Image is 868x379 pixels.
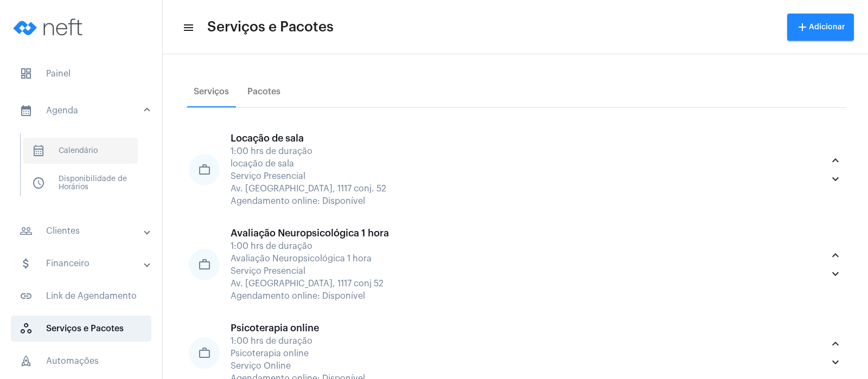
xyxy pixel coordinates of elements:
div: Agendamento online: Disponível [231,196,824,206]
button: Adicionar [787,14,854,41]
span: Automações [11,348,151,374]
div: Psicoterapia online [231,349,824,358]
mat-icon: sidenav icon [182,21,193,34]
span: Link de Agendamento [11,283,151,309]
mat-icon: keyboard_arrow_down [829,267,842,280]
mat-panel-title: Financeiro [20,257,145,270]
mat-icon: keyboard_arrow_up [829,337,842,350]
span: Calendário [23,138,138,164]
mat-expansion-panel-header: sidenav iconAgenda [7,93,162,128]
div: Psicoterapia online [231,323,824,333]
mat-icon: work_outline [189,249,220,280]
span: Adicionar [796,23,845,31]
mat-icon: sidenav icon [20,224,33,237]
span: Serviços e Pacotes [207,18,334,36]
div: Serviços [194,87,229,97]
div: Pacotes [247,87,280,97]
mat-icon: sidenav icon [20,290,33,303]
mat-icon: sidenav icon [20,257,33,270]
div: Av. [GEOGRAPHIC_DATA], 1117 conj 52 [231,279,824,288]
div: Av. [GEOGRAPHIC_DATA], 1117 conj. 52 [231,184,824,194]
mat-panel-title: Clientes [20,224,145,237]
div: 1:00 hrs de duração [231,241,824,251]
div: Agendamento online: Disponível [231,291,824,301]
mat-icon: sidenav icon [20,104,33,117]
div: Serviço Presencial [231,266,824,276]
div: 1:00 hrs de duração [231,336,824,346]
span: sidenav icon [20,355,33,368]
mat-icon: keyboard_arrow_up [829,249,842,262]
div: Avaliação Neuropsicológica 1 hora [231,228,824,239]
mat-expansion-panel-header: sidenav iconClientes [7,218,162,244]
span: sidenav icon [32,177,45,190]
span: Painel [11,61,151,87]
mat-icon: add [796,21,809,34]
mat-icon: keyboard_arrow_down [829,172,842,185]
mat-icon: work_outline [189,154,220,185]
mat-expansion-panel-header: sidenav iconFinanceiro [7,250,162,277]
span: sidenav icon [20,322,33,335]
div: locação de sala [231,159,824,169]
mat-icon: work_outline [189,337,220,369]
span: Serviços e Pacotes [11,316,151,342]
div: Locação de sala [231,133,824,144]
span: Disponibilidade de Horários [23,170,138,196]
span: sidenav icon [20,67,33,80]
span: sidenav icon [32,144,45,157]
img: logo-neft-novo-2.png [9,5,90,49]
div: Serviço Presencial [231,171,824,181]
div: Avaliação Neuropsicológica 1 hora [231,254,824,264]
mat-panel-title: Agenda [20,104,145,117]
mat-icon: keyboard_arrow_down [829,356,842,369]
mat-icon: keyboard_arrow_up [829,154,842,167]
div: 1:00 hrs de duração [231,146,824,156]
div: sidenav iconAgenda [7,128,162,211]
div: Serviço Online [231,361,824,371]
